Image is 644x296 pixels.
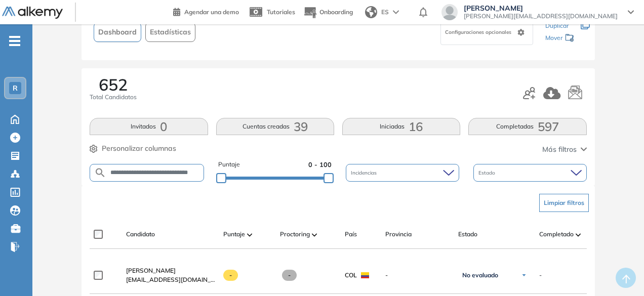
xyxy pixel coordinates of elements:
[308,160,332,170] span: 0 - 100
[458,230,477,239] span: Estado
[440,20,533,45] div: Configuraciones opcionales
[303,2,353,23] button: Onboarding
[94,22,141,42] button: Dashboard
[90,93,137,102] span: Total Candidatos
[98,27,137,37] span: Dashboard
[90,118,208,135] button: Invitados0
[280,230,310,239] span: Proctoring
[126,266,215,275] a: [PERSON_NAME]
[2,7,63,19] img: Logo
[468,118,586,135] button: Completadas597
[126,267,176,274] span: [PERSON_NAME]
[218,160,240,170] span: Puntaje
[462,271,498,279] span: No evaluado
[385,271,450,280] span: -
[464,12,618,20] span: [PERSON_NAME][EMAIL_ADDRESS][DOMAIN_NAME]
[445,28,513,36] span: Configuraciones opcionales
[542,144,587,155] button: Más filtros
[9,40,20,42] i: -
[345,271,357,280] span: COL
[102,143,176,154] span: Personalizar columnas
[126,275,215,284] span: [EMAIL_ADDRESS][DOMAIN_NAME]
[150,27,191,37] span: Estadísticas
[126,230,155,239] span: Candidato
[312,233,317,236] img: [missing "en.ARROW_ALT" translation]
[282,270,297,281] span: -
[247,233,252,236] img: [missing "en.ARROW_ALT" translation]
[545,22,569,29] span: Duplicar
[351,169,379,177] span: Incidencias
[319,8,353,16] span: Onboarding
[521,272,527,278] img: Ícono de flecha
[361,272,369,278] img: COL
[539,271,542,280] span: -
[223,270,238,281] span: -
[346,164,459,182] div: Incidencias
[539,230,574,239] span: Completado
[464,4,618,12] span: [PERSON_NAME]
[216,118,334,135] button: Cuentas creadas39
[365,6,377,18] img: world
[145,22,195,42] button: Estadísticas
[381,8,389,17] span: ES
[90,143,176,154] button: Personalizar columnas
[223,230,245,239] span: Puntaje
[576,233,581,236] img: [missing "en.ARROW_ALT" translation]
[542,144,577,155] span: Más filtros
[13,84,18,92] span: R
[539,194,589,212] button: Limpiar filtros
[393,10,399,14] img: arrow
[184,8,239,16] span: Agendar una demo
[478,169,497,177] span: Estado
[267,8,295,16] span: Tutoriales
[345,230,357,239] span: País
[385,230,412,239] span: Provincia
[94,166,106,179] img: SEARCH_ALT
[473,164,587,182] div: Estado
[342,118,460,135] button: Iniciadas16
[545,29,575,48] div: Mover
[99,76,128,93] span: 652
[173,5,239,17] a: Agendar una demo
